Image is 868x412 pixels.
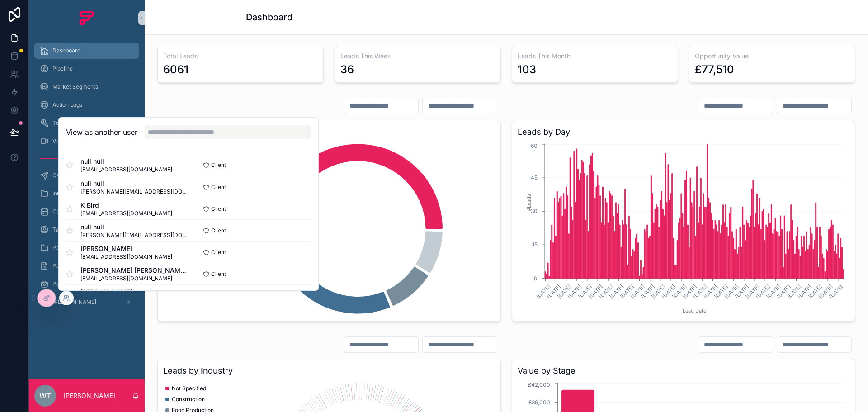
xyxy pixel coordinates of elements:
span: Toolkit [52,119,70,127]
h3: Value by Stage [518,365,849,377]
text: [DATE] [807,284,823,300]
span: Client [211,249,226,256]
text: [DATE] [660,284,677,300]
text: [DATE] [734,284,750,300]
span: Calendar [52,208,76,215]
a: Pipeline [34,61,139,77]
span: Dashboard [52,47,80,54]
a: Target Personas [34,222,139,238]
tspan: 0 [534,275,538,282]
span: K Bird [80,201,172,210]
a: Internal [34,185,139,202]
text: [DATE] [703,284,719,300]
span: Page 25 [52,280,73,288]
a: Action Logs [34,97,139,113]
text: [DATE] [609,284,625,300]
tspan: 15 [532,241,538,248]
text: [DATE] [556,284,572,300]
span: Campaigns [52,172,81,179]
a: Campaigns [34,167,139,184]
div: chart [518,142,849,316]
p: [PERSON_NAME] [63,391,115,400]
span: Internal [52,190,72,197]
text: [DATE] [713,284,729,300]
text: [DATE] [786,284,802,300]
span: Target Personas [52,226,94,233]
span: null null [80,157,172,166]
h3: Leads This Month [518,52,672,61]
span: [PERSON_NAME][EMAIL_ADDRESS][DOMAIN_NAME] [80,188,189,195]
text: [DATE] [546,284,562,300]
text: [DATE] [535,284,552,300]
text: [DATE] [640,284,656,300]
span: WT [39,390,51,401]
div: chart [163,142,495,316]
span: Client [211,227,226,234]
span: [PERSON_NAME][EMAIL_ADDRESS][DOMAIN_NAME] [80,232,189,239]
span: [PERSON_NAME] [PERSON_NAME][EMAIL_ADDRESS][DOMAIN_NAME] [80,266,189,275]
text: [DATE] [723,284,740,300]
span: Video Guide [52,137,83,145]
span: Client [211,205,226,213]
span: Pipeline [52,65,73,72]
text: [DATE] [828,284,844,300]
tspan: #Leads [526,194,532,211]
tspan: 30 [531,208,538,214]
span: Market Segments [52,83,98,90]
h3: Leads by Day [518,126,849,138]
div: 6061 [163,62,189,77]
text: [DATE] [598,284,614,300]
a: Dashboard [34,43,139,59]
text: [DATE] [577,284,593,300]
a: Page 21 [34,258,139,274]
text: [DATE] [566,284,583,300]
span: Action Logs [52,101,82,109]
span: Client [211,270,226,278]
div: 36 [340,62,354,77]
span: Client [211,161,226,169]
h3: Leads by Industry [163,365,495,377]
a: [PERSON_NAME] [34,294,139,310]
text: [DATE] [619,284,635,300]
span: [EMAIL_ADDRESS][DOMAIN_NAME] [80,275,189,282]
img: App logo [79,11,94,25]
span: Page 21 [52,262,72,270]
span: null null [80,179,189,188]
span: [EMAIL_ADDRESS][DOMAIN_NAME] [80,210,172,217]
text: [DATE] [797,284,813,300]
h3: Total Leads [163,52,318,61]
h3: Opportunity Value [695,52,849,61]
a: Page 25 [34,276,139,292]
span: [EMAIL_ADDRESS][DOMAIN_NAME] [80,253,172,260]
div: £77,510 [695,62,734,77]
span: [PERSON_NAME] [80,244,172,253]
span: Not Specified [172,385,206,392]
text: [DATE] [682,284,698,300]
tspan: £36,000 [528,399,550,406]
span: Client [211,184,226,191]
text: [DATE] [692,284,708,300]
tspan: Lead Date [683,308,706,314]
text: [DATE] [755,284,771,300]
text: [DATE] [587,284,604,300]
text: [DATE] [671,284,687,300]
h3: Leads This Week [340,52,495,61]
span: [EMAIL_ADDRESS][DOMAIN_NAME] [80,166,172,173]
text: [DATE] [650,284,666,300]
tspan: 45 [531,174,538,181]
a: Toolkit [34,115,139,131]
span: null null [80,223,189,232]
h1: Dashboard [246,11,292,24]
span: Page 20 [52,244,74,251]
div: scrollable content [29,36,145,322]
tspan: £42,000 [528,381,550,388]
a: Calendar [34,204,139,220]
a: Page 20 [34,240,139,256]
span: [PERSON_NAME] [80,288,172,297]
text: [DATE] [817,284,834,300]
a: Video Guide [34,133,139,149]
tspan: 60 [531,142,538,149]
text: [DATE] [744,284,760,300]
h2: View as another user [66,127,137,137]
text: [DATE] [776,284,792,300]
